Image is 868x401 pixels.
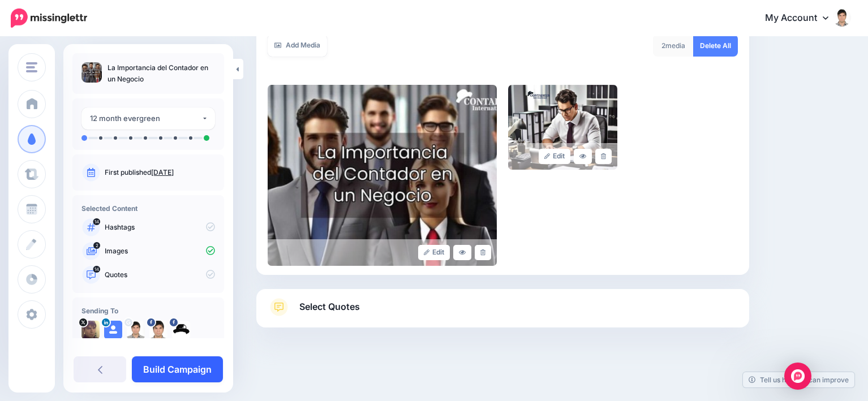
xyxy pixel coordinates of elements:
[81,307,215,315] h4: Sending To
[93,266,101,273] span: 14
[105,246,215,256] p: Images
[661,41,665,50] span: 2
[93,242,100,249] span: 2
[539,149,571,164] a: Edit
[784,363,811,390] div: Open Intercom Messenger
[653,35,694,57] div: media
[26,62,37,72] img: menu.png
[108,62,215,85] p: La Importancia del Contador en un Negocio
[418,245,450,260] a: Edit
[81,204,215,213] h4: Selected Content
[149,321,167,339] img: picture-bsa70547.png
[268,35,327,57] a: Add Media
[508,85,617,170] img: ac3c66d869960e51562250fb261144d9_large.jpg
[11,8,87,28] img: Missinglettr
[93,218,101,225] span: 14
[81,107,215,130] button: 12 month evergreen
[151,168,174,176] a: [DATE]
[105,167,215,178] p: First published
[81,62,102,83] img: 3d12a065a8ca35f036006076b44f0de6_thumb.jpg
[754,5,851,32] a: My Account
[104,321,122,339] img: user_default_image.png
[693,35,738,57] a: Delete All
[81,321,100,339] img: 847e6420105265f72a2f47bbdfaa8c77-44369.jpeg
[743,372,854,387] a: Tell us how we can improve
[90,112,201,125] div: 12 month evergreen
[172,321,190,339] img: picture-bsa70548.png
[127,321,145,339] img: ACg8ocJKwssG9H-HIFprDmUqaTc7QtXJcbi5acG7l9rjHmus-gs96-c-83135.png
[268,85,497,266] img: 3d12a065a8ca35f036006076b44f0de6_large.jpg
[299,299,360,314] span: Select Quotes
[105,222,215,232] p: Hashtags
[268,298,738,327] a: Select Quotes
[105,270,215,280] p: Quotes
